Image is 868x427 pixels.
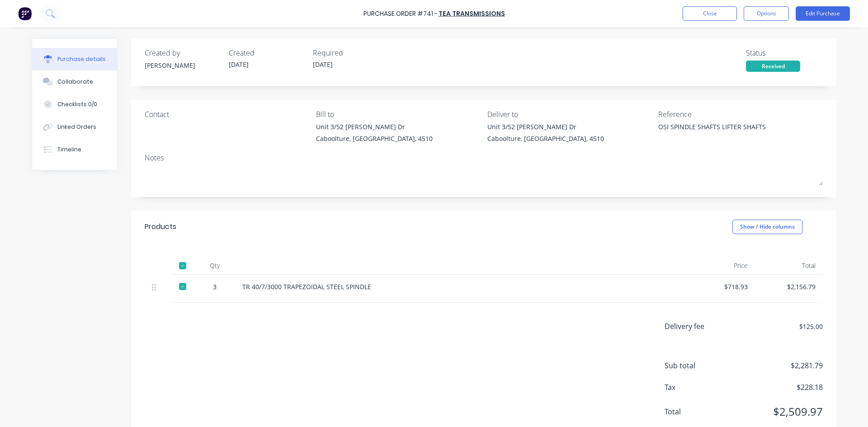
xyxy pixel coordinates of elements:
[32,48,117,70] button: Purchase details
[746,61,800,72] div: Received
[57,55,106,63] div: Purchase details
[145,109,309,120] div: Contact
[316,134,433,143] div: Caboolture, [GEOGRAPHIC_DATA], 4510
[755,257,823,275] div: Total
[145,221,176,232] div: Products
[732,360,823,371] span: $2,281.79
[744,6,789,21] button: Options
[57,100,97,108] div: Checklists 0/0
[487,109,652,120] div: Deliver to
[487,134,604,143] div: Caboolture, [GEOGRAPHIC_DATA], 4510
[732,322,823,331] div: $125.00
[665,360,732,371] span: Sub total
[202,282,228,291] div: 3
[316,109,481,120] div: Bill to
[316,122,433,131] div: Unit 3/52 [PERSON_NAME] Dr
[145,61,222,70] div: [PERSON_NAME]
[732,220,802,234] button: Show / Hide columns
[665,321,732,332] div: Delivery fee
[32,138,117,161] button: Timeline
[487,122,604,131] div: Unit 3/52 [PERSON_NAME] Dr
[57,123,96,131] div: Linked Orders
[32,93,117,116] button: Checklists 0/0
[57,78,93,86] div: Collaborate
[242,282,680,291] div: TR 40/7/3000 TRAPEZOIDAL STEEL SPINDLE
[694,282,748,291] div: $718.93
[32,116,117,138] button: Linked Orders
[658,122,771,142] textarea: OSI SPINDLE SHAFTS LIFTER SHAFTS
[18,7,32,20] img: Factory
[145,47,222,58] div: Created by
[57,145,81,154] div: Timeline
[194,257,235,275] div: Qty
[363,9,438,19] div: Purchase Order #741 -
[683,6,737,21] button: Close
[439,9,505,18] a: TEA TRANSMISSIONS
[732,382,823,393] span: $228.18
[313,47,390,58] div: Required
[145,152,823,163] div: Notes
[746,47,823,58] div: Status
[665,382,732,393] span: Tax
[229,47,306,58] div: Created
[665,406,732,417] span: Total
[762,282,816,291] div: $2,156.79
[687,257,755,275] div: Price
[32,70,117,93] button: Collaborate
[796,6,850,21] button: Edit Purchase
[658,109,823,120] div: Reference
[732,404,823,420] span: $2,509.97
